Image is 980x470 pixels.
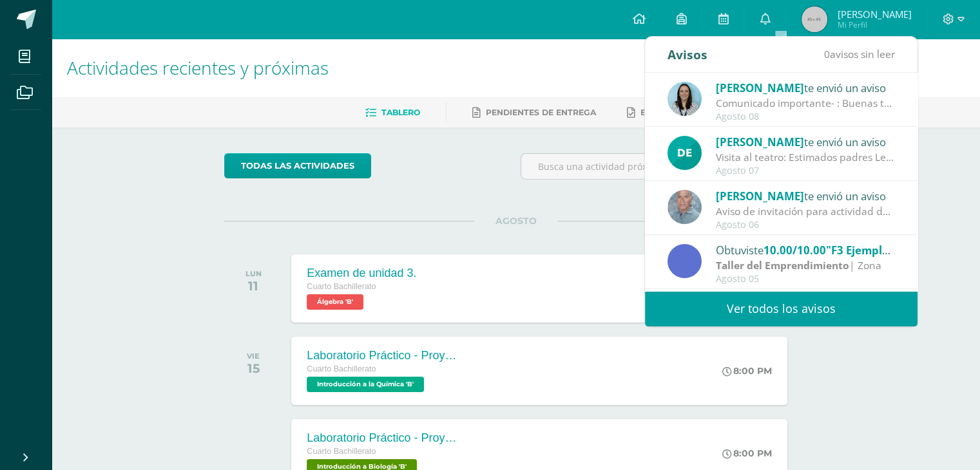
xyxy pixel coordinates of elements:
a: todas las Actividades [224,153,371,178]
div: te envió un aviso [716,187,895,204]
span: Cuarto Bachillerato [307,364,376,373]
span: Cuarto Bachillerato [307,282,376,291]
div: Laboratorio Práctico - Proyecto de Unidad [307,349,461,362]
span: [PERSON_NAME] [716,135,804,149]
div: Aviso de invitación para actividad deportiva : Buenas tardes les adjunto una atenta invitación pa... [716,204,895,219]
div: VIE [247,352,260,361]
a: Entregadas [627,102,698,123]
a: Tablero [365,102,420,123]
span: Álgebra 'B' [307,294,363,310]
span: 10.00/10.00 [764,243,826,258]
span: Mi Perfil [837,19,911,30]
div: te envió un aviso [716,79,895,96]
div: | Zona [716,258,895,273]
span: [PERSON_NAME] [716,189,804,203]
div: 11 [245,278,262,294]
span: avisos sin leer [824,47,895,61]
div: Visita al teatro: Estimados padres Les informamos sobre la actividad de la visita al teatro. Espe... [716,150,895,165]
img: aed16db0a88ebd6752f21681ad1200a1.png [668,82,702,116]
span: [PERSON_NAME] [837,8,911,21]
div: Agosto 05 [716,274,895,285]
div: Comunicado importante- : Buenas tardes estimados padres de familia, Les compartimos información i... [716,96,895,111]
div: Obtuviste en [716,241,895,258]
a: Pendientes de entrega [472,102,596,123]
img: 4256d6e89954888fb00e40decb141709.png [668,190,702,224]
span: "F3 Ejemplos personales" [826,243,960,258]
a: Ver todos los avisos [645,291,918,326]
span: [PERSON_NAME] [716,80,804,95]
span: Entregadas [640,108,698,117]
div: Avisos [668,37,707,72]
span: Actividades recientes y próximas [67,55,329,80]
div: Laboratorio Práctico - Proyecto de Unidad [307,431,461,445]
div: Agosto 07 [716,165,895,176]
div: te envió un aviso [716,133,895,150]
div: 8:00 PM [722,365,772,377]
span: Pendientes de entrega [486,108,596,117]
img: 45x45 [802,6,827,32]
div: 15 [247,361,260,376]
div: LUN [245,269,262,278]
strong: Taller del Emprendimiento [716,258,849,272]
img: 9fa0c54c0c68d676f2f0303209928c54.png [668,136,702,170]
div: 8:00 PM [722,447,772,459]
span: Tablero [381,108,420,117]
div: Examen de unidad 3. [307,267,416,280]
span: 0 [824,47,830,61]
div: Agosto 08 [716,111,895,122]
input: Busca una actividad próxima aquí... [521,154,807,179]
div: Agosto 06 [716,220,895,230]
span: Cuarto Bachillerato [307,447,376,456]
span: AGOSTO [475,215,557,227]
span: Introducción a la Química 'B' [307,377,424,392]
